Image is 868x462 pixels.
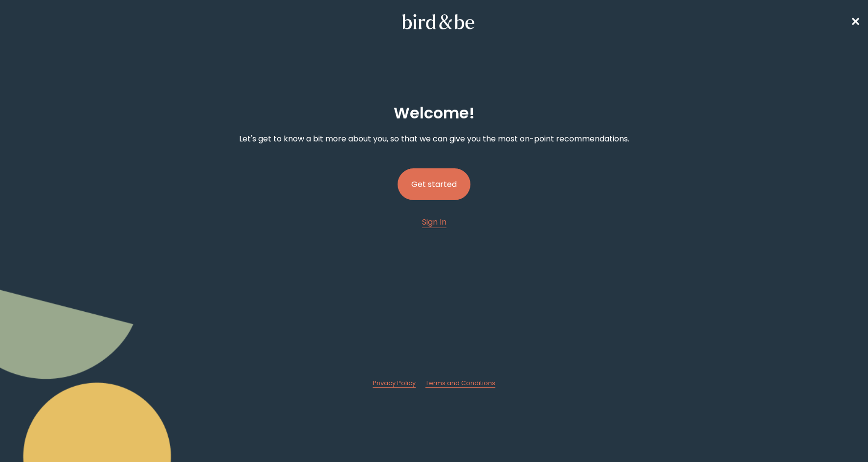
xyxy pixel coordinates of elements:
[373,379,416,388] a: Privacy Policy
[394,101,475,125] h2: Welcome !
[850,14,860,30] span: ✕
[819,416,858,452] iframe: Gorgias live chat messenger
[425,379,495,387] span: Terms and Conditions
[422,216,446,228] a: Sign In
[398,168,470,200] button: Get started
[398,153,470,216] a: Get started
[850,13,860,30] a: ✕
[425,379,495,388] a: Terms and Conditions
[422,216,446,228] span: Sign In
[239,133,629,145] p: Let's get to know a bit more about you, so that we can give you the most on-point recommendations.
[373,379,416,387] span: Privacy Policy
